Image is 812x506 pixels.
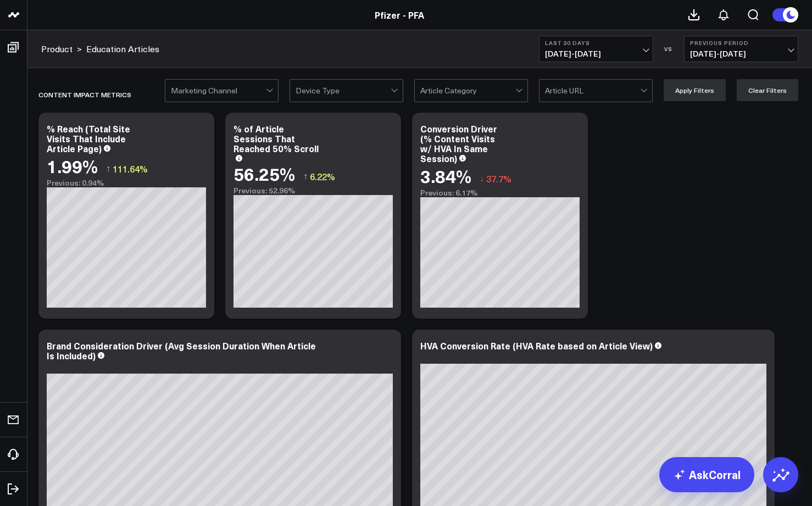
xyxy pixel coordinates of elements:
[375,9,424,21] a: Pfizer - PFA
[420,188,580,197] div: Previous: 6.17%
[420,123,497,164] div: Conversion Driver (% Content Visits w/ HVA In Same Session)
[737,79,798,101] button: Clear Filters
[545,49,647,58] span: [DATE] - [DATE]
[233,123,319,154] div: % of Article Sessions That Reached 50% Scroll
[664,79,726,101] button: Apply Filters
[690,40,792,46] b: Previous Period
[86,43,159,55] a: Education Articles
[47,156,98,176] div: 1.99%
[310,170,335,182] span: 6.22%
[233,164,295,184] div: 56.25%
[486,173,511,185] span: 37.7%
[41,43,82,55] div: >
[41,43,73,55] a: Product
[659,457,754,492] a: AskCorral
[106,162,110,176] span: ↑
[47,123,130,154] div: % Reach (Total Site Visits That Include Article Page)
[113,163,148,175] span: 111.64%
[659,46,678,52] div: VS
[303,169,308,184] span: ↑
[38,82,131,107] div: Content Impact Metrics
[545,40,647,46] b: Last 30 Days
[420,166,471,186] div: 3.84%
[684,36,798,62] button: Previous Period[DATE]-[DATE]
[47,340,316,362] div: Brand Consideration Driver (Avg Session Duration When Article Is Included)
[539,36,653,62] button: Last 30 Days[DATE]-[DATE]
[420,340,653,352] div: HVA Conversion Rate (HVA Rate based on Article View)
[233,186,393,195] div: Previous: 52.96%
[47,179,206,187] div: Previous: 0.94%
[480,171,484,186] span: ↓
[690,49,792,58] span: [DATE] - [DATE]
